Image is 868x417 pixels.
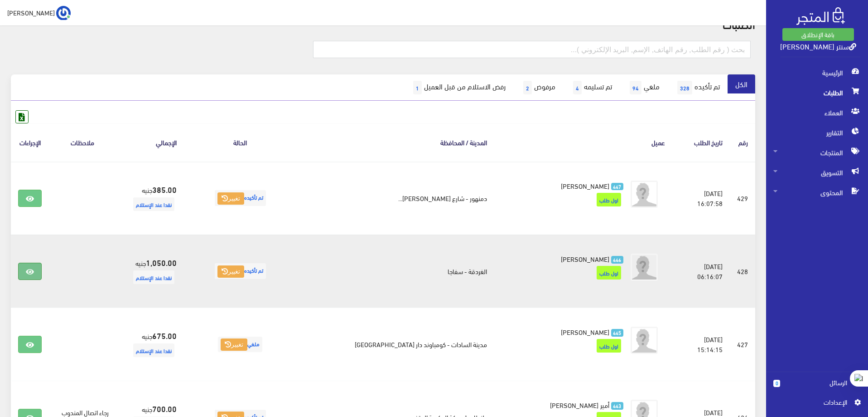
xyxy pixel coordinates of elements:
[509,400,623,410] a: 443 أمير [PERSON_NAME]
[781,397,847,407] span: اﻹعدادات
[116,123,184,161] th: اﻹجمالي
[611,183,623,191] span: 447
[766,123,868,142] a: التقارير
[672,235,730,308] td: [DATE] 06:16:07
[773,63,861,83] span: الرئيسية
[513,74,563,101] a: مرفوض2
[133,270,174,284] span: نقدا عند الإستلام
[56,6,71,20] img: ...
[221,339,247,351] button: تغيير
[773,378,861,397] a: 0 الرسائل
[730,308,755,381] td: 427
[152,183,177,195] strong: 385.00
[296,308,494,381] td: مدينة السادات - كومباوند دار [GEOGRAPHIC_DATA]
[296,123,494,161] th: المدينة / المحافظة
[766,83,868,103] a: الطلبات
[509,254,623,264] a: 446 [PERSON_NAME]
[116,308,184,381] td: جنيه
[152,402,177,414] strong: 700.00
[773,83,861,103] span: الطلبات
[313,41,751,58] input: بحث ( رقم الطلب, رقم الهاتف, الإسم, البريد اﻹلكتروني )...
[215,263,266,279] span: تم تأكيده
[631,327,658,354] img: avatar.png
[413,81,422,94] span: 1
[215,190,266,206] span: تم تأكيده
[773,142,861,162] span: المنتجات
[573,81,582,94] span: 4
[766,63,868,83] a: الرئيسية
[116,162,184,235] td: جنيه
[509,327,623,337] a: 445 [PERSON_NAME]
[782,28,854,41] a: باقة الإنطلاق
[631,181,658,208] img: avatar.png
[403,74,513,101] a: رفض الاستلام من قبل العميل1
[730,123,755,161] th: رقم
[766,103,868,123] a: العملاء
[218,337,262,353] span: ملغي
[667,74,728,101] a: تم تأكيده328
[611,402,623,410] span: 443
[773,380,780,387] span: 0
[620,74,667,101] a: ملغي94
[7,5,71,20] a: ... [PERSON_NAME]
[152,329,177,341] strong: 675.00
[773,182,861,202] span: المحتوى
[611,329,623,337] span: 445
[217,192,244,205] button: تغيير
[773,162,861,182] span: التسويق
[597,339,621,353] span: اول طلب
[116,235,184,308] td: جنيه
[561,252,609,265] span: [PERSON_NAME]
[631,254,658,281] img: avatar.png
[509,181,623,191] a: 447 [PERSON_NAME]
[146,256,177,268] strong: 1,050.00
[672,123,730,161] th: تاريخ الطلب
[523,81,532,94] span: 2
[730,235,755,308] td: 428
[672,162,730,235] td: [DATE] 16:07:58
[780,39,856,53] a: سنتر [PERSON_NAME]
[563,74,620,101] a: تم تسليمه4
[677,81,692,94] span: 328
[133,197,174,211] span: نقدا عند الإستلام
[773,103,861,123] span: العملاء
[561,179,609,192] span: [PERSON_NAME]
[597,193,621,206] span: اول طلب
[730,162,755,235] td: 429
[787,378,847,388] span: الرسائل
[773,397,861,412] a: اﻹعدادات
[7,7,55,18] span: [PERSON_NAME]
[773,123,861,142] span: التقارير
[611,256,623,264] span: 446
[597,266,621,280] span: اول طلب
[766,142,868,162] a: المنتجات
[494,123,672,161] th: عميل
[133,343,174,357] span: نقدا عند الإستلام
[296,162,494,235] td: دمنهور - شارع [PERSON_NAME]...
[672,308,730,381] td: [DATE] 15:14:15
[796,7,845,25] img: .
[49,123,116,161] th: ملاحظات
[561,325,609,338] span: [PERSON_NAME]
[11,123,49,161] th: الإجراءات
[11,355,45,389] iframe: Drift Widget Chat Controller
[728,74,755,93] a: الكل
[217,265,244,278] button: تغيير
[550,398,609,411] span: أمير [PERSON_NAME]
[630,81,641,94] span: 94
[766,182,868,202] a: المحتوى
[184,123,296,161] th: الحالة
[296,235,494,308] td: الغردقة - سفاجا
